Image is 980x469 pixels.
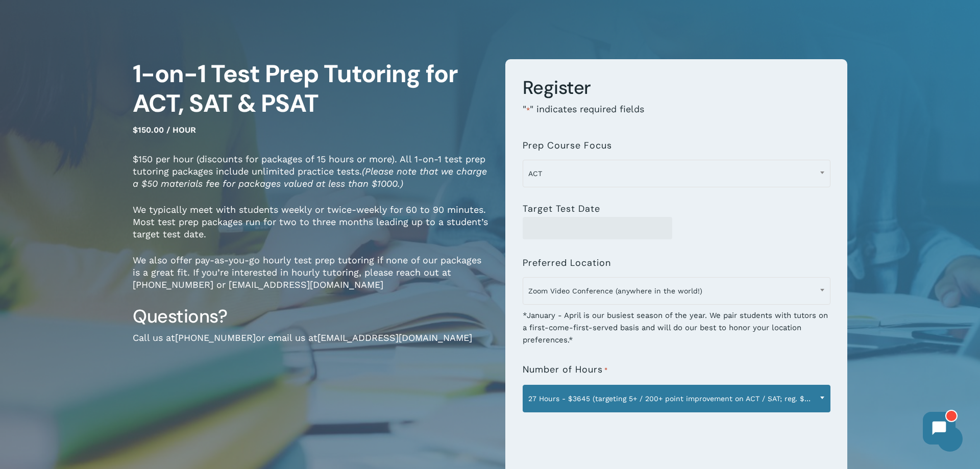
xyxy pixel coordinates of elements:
p: We typically meet with students weekly or twice-weekly for 60 to 90 minutes. Most test prep packa... [133,204,490,254]
label: Preferred Location [523,258,611,268]
label: Target Test Date [523,204,600,214]
label: Number of Hours [523,364,608,376]
h1: 1-on-1 Test Prep Tutoring for ACT, SAT & PSAT [133,59,490,118]
span: Zoom Video Conference (anywhere in the world!) [523,280,830,302]
span: $150.00 / hour [133,125,196,135]
span: Zoom Video Conference (anywhere in the world!) [523,277,830,305]
h3: Questions? [133,305,490,328]
a: [EMAIL_ADDRESS][DOMAIN_NAME] [317,332,472,343]
p: $150 per hour (discounts for packages of 15 hours or more). All 1-on-1 test prep tutoring package... [133,153,490,204]
label: Prep Course Focus [523,140,612,151]
iframe: Chatbot [913,402,966,455]
p: We also offer pay-as-you-go hourly test prep tutoring if none of our packages is a great fit. If ... [133,254,490,305]
p: Call us at or email us at [133,332,490,358]
h3: Register [523,76,830,100]
span: 27 Hours - $3645 (targeting 5+ / 200+ point improvement on ACT / SAT; reg. $4050) [523,388,830,409]
span: 27 Hours - $3645 (targeting 5+ / 200+ point improvement on ACT / SAT; reg. $4050) [523,385,830,412]
div: *January - April is our busiest season of the year. We pair students with tutors on a first-come-... [523,303,830,346]
iframe: reCAPTCHA [523,418,678,458]
p: " " indicates required fields [523,103,830,130]
a: [PHONE_NUMBER] [175,332,256,343]
span: ACT [523,163,830,184]
span: ACT [523,160,830,187]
